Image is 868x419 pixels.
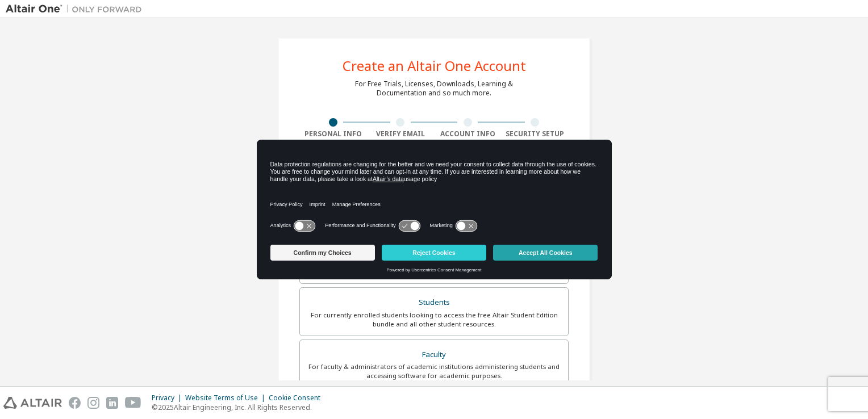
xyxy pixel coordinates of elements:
[307,295,561,311] div: Students
[307,347,561,363] div: Faculty
[106,397,118,409] img: linkedin.svg
[269,393,327,403] div: Cookie Consent
[307,362,561,380] div: For faculty & administrators of academic institutions administering students and accessing softwa...
[125,397,141,409] img: youtube.svg
[152,403,327,412] p: © 2025 Altair Engineering, Inc. All Rights Reserved.
[3,397,62,409] img: altair_logo.svg
[87,397,99,409] img: instagram.svg
[502,129,569,139] div: Security Setup
[367,129,435,139] div: Verify Email
[343,59,526,73] div: Create an Altair One Account
[69,397,81,409] img: facebook.svg
[299,129,367,139] div: Personal Info
[434,129,502,139] div: Account Info
[185,393,269,403] div: Website Terms of Use
[6,3,148,15] img: Altair One
[307,311,561,329] div: For currently enrolled students looking to access the free Altair Student Edition bundle and all ...
[355,79,513,98] div: For Free Trials, Licenses, Downloads, Learning & Documentation and so much more.
[152,393,185,403] div: Privacy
